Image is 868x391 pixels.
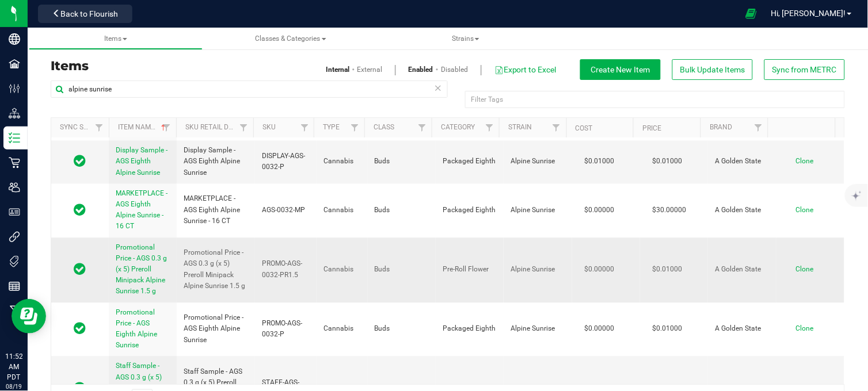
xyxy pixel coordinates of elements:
span: $0.00000 [579,202,620,218]
span: Alpine Sunrise [511,323,565,334]
a: Filter [90,118,109,137]
a: Filter [234,118,253,137]
span: Buds [375,156,429,167]
span: Packaged Eighth [443,205,497,216]
span: Clone [795,157,813,165]
a: Promotional Price - AGS 0.3 g (x 5) Preroll Minipack Alpine Sunrise 1.5 g [116,242,170,297]
span: In Sync [74,320,86,336]
span: Clone [795,206,813,214]
span: A Golden State [715,323,769,334]
a: Clone [795,265,825,273]
span: Display Sample - AGS Eighth Alpine Sunrise [184,145,248,178]
a: Promotional Price - AGS Eighth Alpine Sunrise [116,307,170,351]
span: Strains [452,34,479,43]
span: $0.01000 [647,153,688,170]
span: Alpine Sunrise [511,156,565,167]
a: Strain [508,123,532,131]
a: Class [374,123,394,131]
span: Cannabis [323,264,361,275]
a: Brand [710,123,733,131]
span: In Sync [74,202,86,218]
a: Disabled [441,64,468,75]
span: Bulk Update Items [680,65,745,74]
a: Price [643,124,662,132]
iframe: Resource center [12,299,46,333]
span: Open Ecommerce Menu [738,2,764,25]
a: Sku Retail Display Name [185,123,272,131]
a: Category [441,123,475,131]
a: Filter [295,118,314,137]
inline-svg: Tags [9,256,20,267]
span: A Golden State [715,205,769,216]
span: Alpine Sunrise [511,264,565,275]
span: PROMO-AGS-0032-PR1.5 [262,258,310,280]
span: Buds [375,205,429,216]
button: Back to Flourish [38,5,132,23]
p: 11:52 AM PDT [5,351,22,382]
a: Filter [480,118,499,137]
span: Buds [375,264,429,275]
span: A Golden State [715,156,769,167]
a: Clone [795,324,825,332]
a: MARKETPLACE - AGS Eighth Alpine Sunrise - 16 CT [116,188,170,232]
inline-svg: Users [9,182,20,193]
span: A Golden State [715,264,769,275]
span: Promotional Price - AGS 0.3 g (x 5) Preroll Minipack Alpine Sunrise 1.5 g [116,243,167,296]
span: Clone [795,324,813,332]
a: Clone [795,157,825,165]
inline-svg: Inventory [9,132,20,144]
inline-svg: User Roles [9,206,20,218]
a: External [357,64,383,75]
p: 08/19 [5,382,22,391]
inline-svg: Reports [9,281,20,292]
span: $0.00000 [579,261,620,278]
span: In Sync [74,153,86,169]
a: Filter [413,118,432,137]
inline-svg: Distribution [9,108,20,119]
a: Internal [326,64,349,75]
span: Promotional Price - AGS Eighth Alpine Sunrise [116,308,157,350]
inline-svg: Facilities [9,58,20,70]
inline-svg: Company [9,33,20,45]
span: Pre-Roll Flower [443,264,497,275]
a: Cost [576,124,593,132]
span: Back to Flourish [60,9,118,18]
span: $30.00000 [647,202,692,218]
span: Items [104,34,127,43]
span: Display Sample - AGS Eighth Alpine Sunrise [116,146,167,176]
span: Packaged Eighth [443,156,497,167]
a: Sync Status [60,123,104,131]
span: In Sync [74,261,86,277]
a: Filter [749,118,768,137]
h3: Items [51,59,439,73]
span: MARKETPLACE - AGS Eighth Alpine Sunrise - 16 CT [116,189,167,231]
span: Alpine Sunrise [511,205,565,216]
span: Cannabis [323,205,361,216]
a: Filter [547,118,566,137]
span: Buds [375,323,429,334]
span: PROMO-AGS-0032-P [262,318,310,340]
span: Create New Item [591,65,650,74]
span: Classes & Categories [256,34,326,43]
span: $0.01000 [647,261,688,278]
a: Display Sample - AGS Eighth Alpine Sunrise [116,145,170,178]
button: Create New Item [580,59,661,80]
a: Type [323,123,340,131]
span: Packaged Eighth [443,323,497,334]
inline-svg: Retail [9,157,20,168]
span: Cannabis [323,323,361,334]
a: SKU [263,123,276,131]
span: MARKETPLACE - AGS Eighth Alpine Sunrise - 16 CT [184,193,248,227]
span: Promotional Price - AGS Eighth Alpine Sunrise [184,312,248,346]
span: $0.00000 [579,320,620,337]
span: Hi, [PERSON_NAME]! [771,9,846,18]
span: Clone [795,265,813,273]
button: Export to Excel [494,60,557,79]
button: Sync from METRC [764,59,845,80]
span: AGS-0032-MP [262,205,310,216]
a: Filter [345,118,364,137]
span: DISPLAY-AGS-0032-P [262,151,310,172]
span: Cannabis [323,156,361,167]
a: Filter [157,118,176,137]
inline-svg: Integrations [9,231,20,243]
